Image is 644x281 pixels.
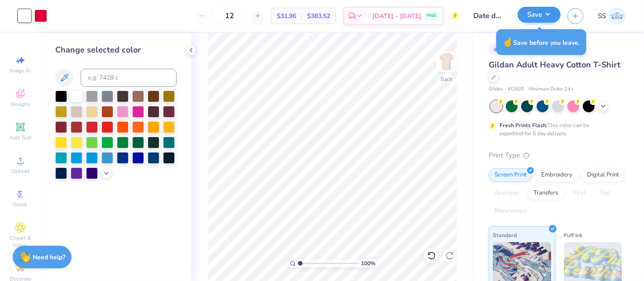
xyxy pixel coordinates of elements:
[598,7,626,25] a: SS
[608,7,626,25] img: Shashank S Sharma
[567,186,592,200] div: Vinyl
[5,234,36,249] span: Clipart & logos
[595,186,616,200] div: Foil
[528,186,564,200] div: Transfers
[10,67,31,74] span: Image AI
[437,52,456,71] img: Back
[10,100,30,108] span: Designs
[581,168,625,182] div: Digital Print
[441,75,452,83] div: Back
[598,11,606,21] span: SS
[212,8,247,24] input: – –
[508,86,524,93] span: # G500
[503,36,514,48] span: ☝️
[14,201,28,208] span: Greek
[10,134,31,141] span: Add Text
[489,168,533,182] div: Screen Print
[55,44,177,56] div: Change selected color
[33,253,66,262] strong: Need help?
[518,7,561,23] button: Save
[489,186,525,200] div: Applique
[489,150,626,161] div: Print Type
[493,230,517,240] span: Standard
[372,11,421,21] span: [DATE] - [DATE]
[489,205,533,218] div: Rhinestones
[489,86,503,93] span: Gildan
[529,86,574,93] span: Minimum Order: 24 +
[307,11,330,21] span: $383.52
[564,230,583,240] span: Puff Ink
[496,29,586,55] div: Save before you leave.
[361,259,376,267] span: 100 %
[11,167,29,175] span: Upload
[81,69,177,87] input: e.g. 7428 c
[427,13,436,19] span: FREE
[489,59,620,70] span: Gildan Adult Heavy Cotton T-Shirt
[500,121,611,138] div: This color can be expedited for 5 day delivery.
[535,168,578,182] div: Embroidery
[500,122,548,129] strong: Fresh Prints Flash:
[489,44,525,55] div: # 510757A
[277,11,296,21] span: $31.96
[466,7,511,25] input: Untitled Design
